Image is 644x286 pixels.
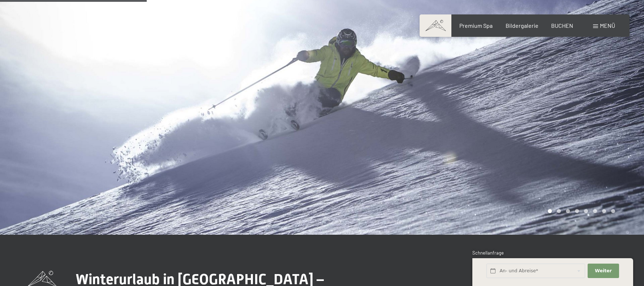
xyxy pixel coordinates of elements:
div: Carousel Page 6 [593,209,597,213]
div: Carousel Page 5 [584,209,588,213]
div: Carousel Page 1 (Current Slide) [548,209,552,213]
div: Carousel Page 2 [557,209,561,213]
span: Weiter [595,268,612,274]
div: Carousel Page 8 [611,209,615,213]
div: Carousel Pagination [545,209,615,213]
button: Weiter [588,264,619,278]
a: Premium Spa [459,22,493,29]
a: Bildergalerie [506,22,538,29]
span: Menü [600,22,615,29]
div: Carousel Page 7 [602,209,606,213]
div: Carousel Page 4 [575,209,579,213]
span: Schnellanfrage [472,250,504,256]
div: Carousel Page 3 [566,209,570,213]
a: BUCHEN [551,22,573,29]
